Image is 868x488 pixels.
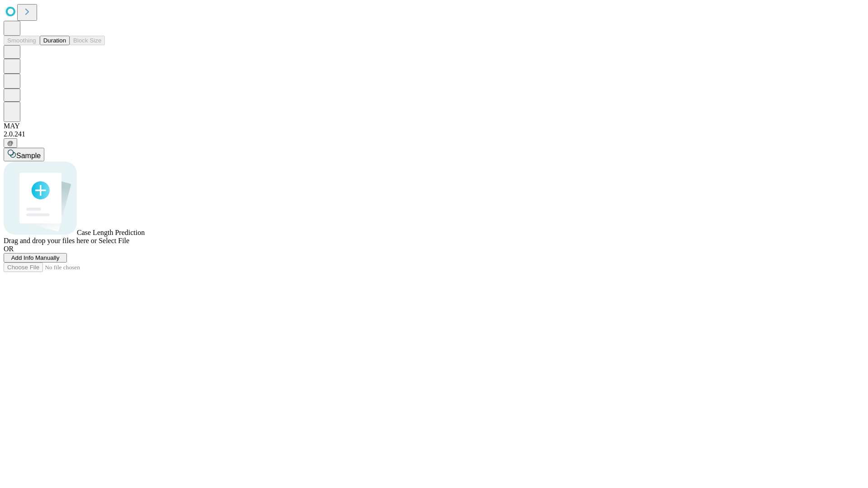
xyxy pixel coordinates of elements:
[4,148,44,161] button: Sample
[4,253,67,263] button: Add Info Manually
[11,254,60,261] span: Add Info Manually
[4,138,17,148] button: @
[16,152,41,160] span: Sample
[4,122,864,130] div: MAY
[7,140,14,146] span: @
[70,36,105,45] button: Block Size
[4,237,97,244] span: Drag and drop your files here or
[4,130,864,138] div: 2.0.241
[4,36,40,45] button: Smoothing
[77,229,145,236] span: Case Length Prediction
[4,245,14,253] span: OR
[99,237,129,244] span: Select File
[40,36,70,45] button: Duration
